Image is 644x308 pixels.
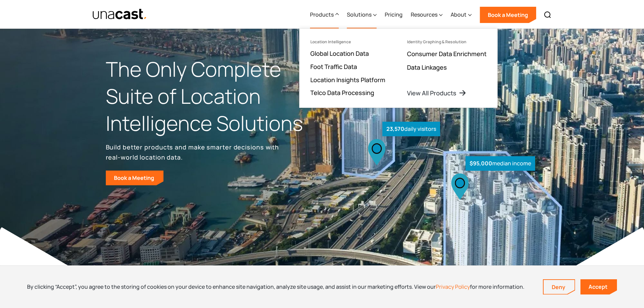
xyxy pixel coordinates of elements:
a: Data Linkages [407,63,447,71]
div: Products [310,1,339,29]
a: Location Insights Platform [310,76,385,84]
div: By clicking “Accept”, you agree to the storing of cookies on your device to enhance site navigati... [27,283,524,290]
a: Privacy Policy [436,283,470,290]
div: Resources [411,10,437,19]
h1: The Only Complete Suite of Location Intelligence Solutions [106,56,322,137]
div: Solutions [347,1,377,29]
div: daily visitors [382,122,440,136]
a: home [92,8,147,20]
a: Book a Meeting [106,170,164,185]
div: About [451,1,472,29]
strong: 23,570 [386,125,404,133]
a: Book a Meeting [480,7,536,23]
nav: Products [299,28,498,108]
div: Location Intelligence [310,40,351,44]
img: Search icon [544,11,552,19]
p: Build better products and make smarter decisions with real-world location data. [106,142,282,162]
a: Foot Traffic Data [310,63,357,71]
a: Consumer Data Enrichment [407,50,486,58]
a: Global Location Data [310,49,369,57]
div: Identity Graphing & Resolution [407,40,467,44]
div: median income [466,156,535,171]
a: Telco Data Processing [310,89,374,97]
a: View All Products [407,89,467,97]
a: Accept [580,279,617,294]
a: Deny [544,280,575,294]
strong: $95,000 [470,160,492,167]
img: Unacast text logo [92,8,147,20]
div: Resources [411,1,443,29]
div: Products [310,10,334,19]
div: About [451,10,467,19]
div: Solutions [347,10,372,19]
a: Pricing [385,1,403,29]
